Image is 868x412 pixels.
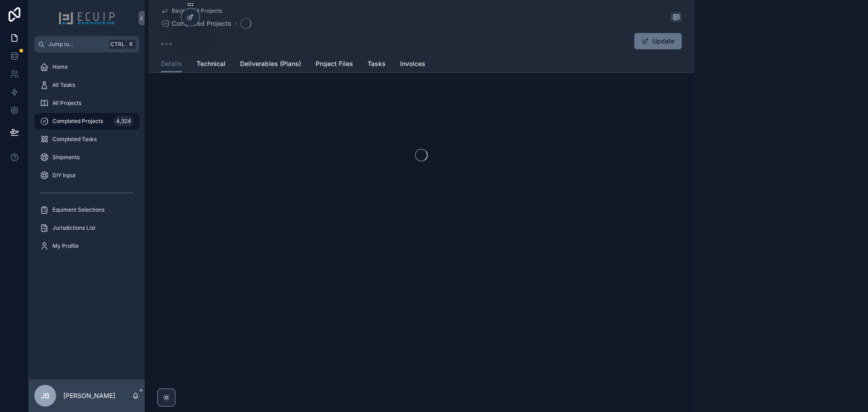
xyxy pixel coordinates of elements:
[197,56,226,74] a: Technical
[109,40,126,49] span: Ctrl
[113,116,134,127] div: 4,324
[34,149,139,166] a: Shipments
[52,136,97,143] span: Completed Tasks
[29,52,145,266] div: scrollable content
[161,56,182,73] a: Details
[240,56,301,74] a: Deliverables (Plans)
[127,41,135,48] span: K
[52,206,104,213] span: Equiment Selections
[52,172,75,179] span: DIY Input
[63,391,115,400] p: [PERSON_NAME]
[172,7,222,14] span: Back to All Projects
[34,77,139,93] a: All Tasks
[48,41,106,48] span: Jump to...
[34,238,139,254] a: My Profile
[52,154,80,161] span: Shipments
[58,11,115,25] img: App logo
[34,202,139,218] a: Equiment Selections
[197,59,226,68] span: Technical
[34,36,139,52] button: Jump to...CtrlK
[52,63,68,71] span: Home
[34,220,139,236] a: Jurisdictions List
[41,390,50,401] span: JB
[400,56,425,74] a: Invoices
[368,56,386,74] a: Tasks
[316,56,353,74] a: Project Files
[34,131,139,147] a: Completed Tasks
[161,59,182,68] span: Details
[240,59,301,68] span: Deliverables (Plans)
[52,118,103,125] span: Completed Projects
[52,224,95,232] span: Jurisdictions List
[634,33,682,49] button: Update
[161,7,222,14] a: Back to All Projects
[172,19,231,28] span: Completed Projects
[52,242,79,250] span: My Profile
[34,95,139,111] a: All Projects
[34,113,139,129] a: Completed Projects4,324
[400,59,425,68] span: Invoices
[161,19,231,28] a: Completed Projects
[34,167,139,184] a: DIY Input
[368,59,386,68] span: Tasks
[52,99,81,107] span: All Projects
[316,59,353,68] span: Project Files
[34,59,139,75] a: Home
[52,81,75,89] span: All Tasks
